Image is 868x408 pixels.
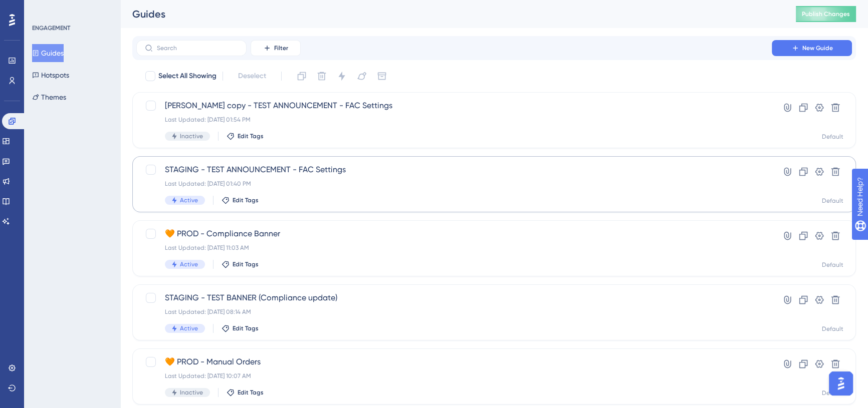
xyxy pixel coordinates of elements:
[165,292,743,304] span: STAGING - TEST BANNER (Compliance update)
[157,45,238,52] input: Search
[165,308,743,316] div: Last Updated: [DATE] 08:14 AM
[165,244,743,252] div: Last Updated: [DATE] 11:03 AM
[233,324,259,332] span: Edit Tags
[238,132,264,140] span: Edit Tags
[180,260,198,268] span: Active
[24,3,63,15] span: Need Help?
[233,196,259,204] span: Edit Tags
[822,197,843,205] div: Default
[251,40,301,56] button: Filter
[822,133,843,141] div: Default
[32,66,69,84] button: Hotspots
[222,196,259,204] button: Edit Tags
[165,372,743,380] div: Last Updated: [DATE] 10:07 AM
[180,196,198,204] span: Active
[132,7,771,21] div: Guides
[165,164,743,176] span: STAGING - TEST ANNOUNCEMENT - FAC Settings
[222,324,259,332] button: Edit Tags
[233,260,259,268] span: Edit Tags
[222,260,259,268] button: Edit Tags
[802,10,850,18] span: Publish Changes
[238,388,264,396] span: Edit Tags
[32,88,66,106] button: Themes
[32,24,70,32] div: ENGAGEMENT
[796,6,856,22] button: Publish Changes
[227,388,264,396] button: Edit Tags
[822,261,843,269] div: Default
[180,132,203,140] span: Inactive
[229,67,275,85] button: Deselect
[274,44,288,52] span: Filter
[165,356,743,368] span: 🧡 PROD - Manual Orders
[32,44,64,62] button: Guides
[165,228,743,240] span: 🧡 PROD - Compliance Banner
[822,389,843,397] div: Default
[180,324,198,332] span: Active
[158,70,216,82] span: Select All Showing
[802,44,833,52] span: New Guide
[165,116,743,124] div: Last Updated: [DATE] 01:54 PM
[227,132,264,140] button: Edit Tags
[238,70,266,82] span: Deselect
[826,368,856,398] iframe: To enrich screen reader interactions, please activate Accessibility in Grammarly extension settings
[180,388,203,396] span: Inactive
[772,40,852,56] button: New Guide
[165,180,743,188] div: Last Updated: [DATE] 01:40 PM
[822,325,843,333] div: Default
[165,100,743,112] span: [PERSON_NAME] copy - TEST ANNOUNCEMENT - FAC Settings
